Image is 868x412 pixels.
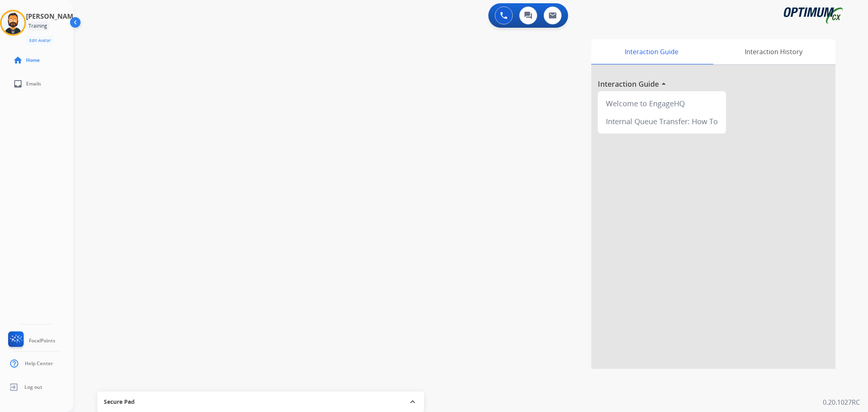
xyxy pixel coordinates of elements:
mat-icon: expand_less [408,397,418,407]
h3: [PERSON_NAME] [26,11,79,21]
div: Training [26,21,50,31]
span: Log out [24,384,42,390]
span: Emails [26,81,41,87]
a: FocalPoints [7,331,55,350]
mat-icon: inbox [13,79,23,89]
div: Interaction Guide [591,39,711,64]
span: Help Center [25,360,53,367]
span: Secure Pad [104,398,135,406]
div: Interaction History [711,39,835,64]
div: Internal Queue Transfer: How To [601,112,723,130]
mat-icon: home [13,55,23,65]
img: avatar [2,11,24,34]
button: Edit Avatar [26,36,54,45]
span: Home [26,57,40,64]
p: 0.20.1027RC [823,397,860,407]
span: FocalPoints [29,337,55,344]
div: Welcome to EngageHQ [601,94,723,112]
